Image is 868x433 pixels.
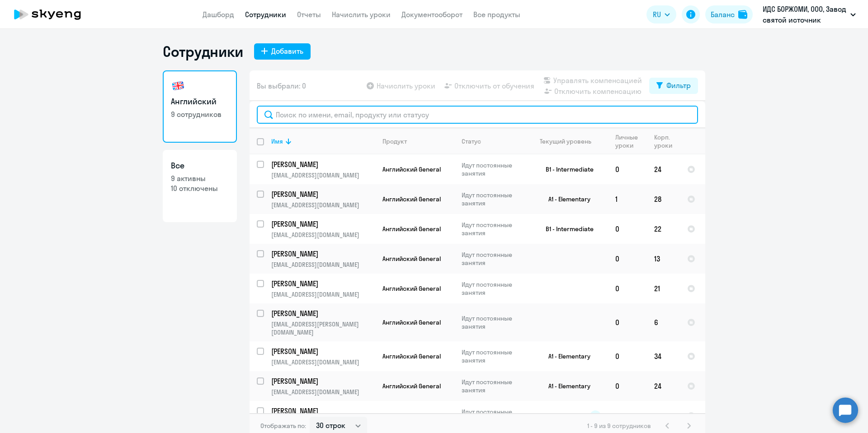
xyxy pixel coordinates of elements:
p: 10 отключены [171,183,229,193]
span: RU [653,9,661,20]
a: [PERSON_NAME] [271,376,375,386]
div: Продукт [382,137,407,145]
a: [PERSON_NAME] [271,159,375,169]
td: 10 [647,401,680,431]
div: Имя [271,137,375,145]
a: Английский9 сотрудников [163,70,237,143]
p: [EMAIL_ADDRESS][PERSON_NAME][DOMAIN_NAME] [271,320,375,336]
p: [EMAIL_ADDRESS][DOMAIN_NAME] [271,358,375,366]
p: Идут постоянные занятия [462,314,524,331]
p: [EMAIL_ADDRESS][DOMAIN_NAME] [271,171,375,179]
td: 0 [608,371,647,401]
a: Все продукты [473,10,520,19]
td: 34 [647,341,680,371]
p: [PERSON_NAME] [271,279,373,289]
a: Отчеты [297,10,321,19]
p: [PERSON_NAME] [271,376,373,386]
td: A1 - Elementary [524,371,608,401]
p: Идут постоянные занятия [462,378,524,394]
button: Добавить [254,43,311,60]
td: 0 [608,274,647,303]
td: 24 [647,154,680,184]
p: 9 активны [171,173,229,183]
a: [PERSON_NAME] [271,346,375,356]
td: B1 - Intermediate [524,154,608,184]
div: Корп. уроки [654,133,679,149]
a: [PERSON_NAME] [271,406,375,416]
a: [PERSON_NAME] [271,249,375,259]
p: Идут постоянные занятия [462,280,524,297]
span: Английский General [382,318,441,326]
a: [PERSON_NAME] [271,219,375,229]
span: Английский General [382,225,441,233]
p: 9 сотрудников [171,109,229,119]
span: Вы выбрали: 0 [257,80,306,91]
div: Фильтр [666,80,691,91]
p: [PERSON_NAME] [271,308,373,318]
a: Сотрудники [245,10,286,19]
a: Начислить уроки [332,10,391,19]
span: Отображать по: [260,422,306,430]
td: 6 [647,303,680,341]
td: 0 [608,401,647,431]
p: Идут постоянные занятия [462,348,524,364]
p: [PERSON_NAME] [271,346,373,356]
div: Имя [271,137,283,145]
div: Текущий уровень [540,137,591,145]
button: Балансbalance [705,5,753,23]
button: ИДС БОРЖОМИ, ООО, Завод святой источник (предоплата) [758,4,860,25]
div: Продукт [382,137,454,145]
span: Английский General [382,165,441,173]
button: Фильтр [649,78,698,94]
p: Идут постоянные занятия [462,191,524,207]
td: A1 - Elementary [524,184,608,214]
p: [PERSON_NAME] [271,189,373,199]
h3: Английский [171,96,229,107]
div: Баланс [711,9,735,20]
div: Личные уроки [615,133,646,149]
p: [PERSON_NAME] [271,219,373,229]
a: [PERSON_NAME] [271,308,375,318]
span: Английский General [382,352,441,360]
td: 0 [608,154,647,184]
h1: Сотрудники [163,42,243,61]
p: [EMAIL_ADDRESS][DOMAIN_NAME] [271,231,375,239]
img: balance [738,10,747,19]
p: [EMAIL_ADDRESS][DOMAIN_NAME] [271,261,375,269]
span: Английский General [382,195,441,203]
td: 28 [647,184,680,214]
td: 0 [608,303,647,341]
button: RU [646,5,676,23]
td: 0 [608,214,647,244]
img: english [171,79,185,93]
p: Идут постоянные занятия [462,221,524,237]
span: Английский General [382,255,441,263]
span: 1 - 9 из 9 сотрудников [587,422,651,430]
td: 21 [647,274,680,303]
p: ИДС БОРЖОМИ, ООО, Завод святой источник (предоплата) [763,4,847,25]
td: 0 [608,244,647,274]
td: B1 - Intermediate [524,214,608,244]
p: [PERSON_NAME] [271,406,373,416]
span: B1 - Intermediate [538,412,586,420]
p: Идут постоянные занятия [462,408,524,424]
p: [EMAIL_ADDRESS][DOMAIN_NAME] [271,201,375,209]
p: [PERSON_NAME] [271,159,373,169]
a: Все9 активны10 отключены [163,150,237,222]
span: Английский General [382,382,441,390]
span: Английский General [382,412,441,420]
p: [PERSON_NAME] [271,249,373,259]
p: [EMAIL_ADDRESS][DOMAIN_NAME] [271,388,375,396]
td: 0 [608,341,647,371]
a: [PERSON_NAME] [271,189,375,199]
a: Документооборот [401,10,462,19]
td: 24 [647,371,680,401]
div: Статус [462,137,481,145]
h3: Все [171,160,229,172]
p: Идут постоянные занятия [462,251,524,267]
td: 13 [647,244,680,274]
a: [PERSON_NAME] [271,279,375,289]
div: Добавить [271,46,303,56]
input: Поиск по имени, email, продукту или статусу [257,106,698,124]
